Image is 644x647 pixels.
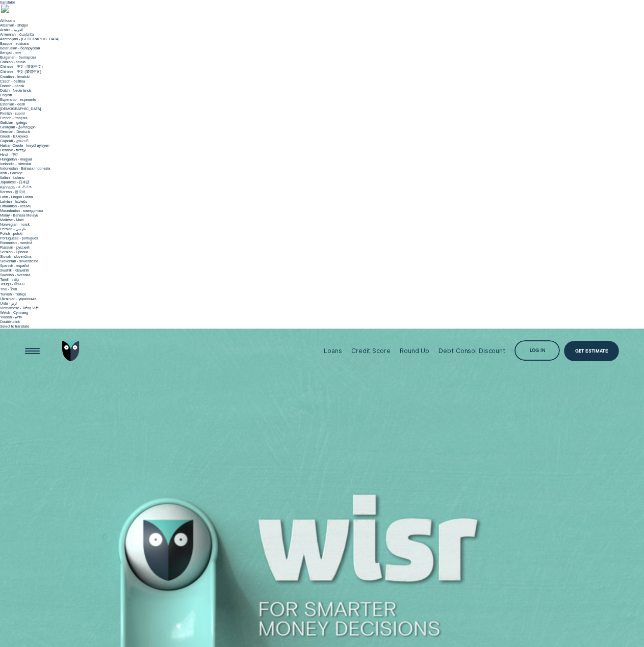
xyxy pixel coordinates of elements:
button: Log in [514,340,560,361]
div: Round Up [400,347,429,355]
button: Open Menu [22,341,43,361]
div: Credit Score [351,347,391,355]
a: Credit Score [351,329,391,374]
img: Wisr [62,341,79,361]
div: Debt Consol Discount [439,347,505,355]
a: Debt Consol Discount [439,329,505,374]
a: Get Estimate [564,341,620,361]
img: right-arrow.png [1,5,9,13]
a: Go to home page [61,329,81,374]
a: Loans [324,329,342,374]
a: Round Up [400,329,429,374]
div: Loans [324,347,342,355]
